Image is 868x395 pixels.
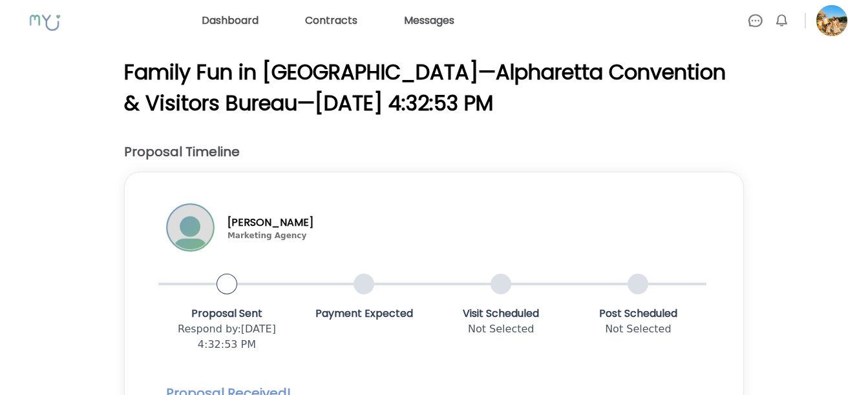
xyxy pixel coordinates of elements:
[158,321,295,352] p: Respond by : [DATE] 4:32:53 PM
[228,230,313,241] p: Marketing Agency
[569,321,706,337] p: Not Selected
[432,306,569,321] p: Visit Scheduled
[399,10,460,31] a: Messages
[124,142,744,161] h2: Proposal Timeline
[124,57,744,119] p: Family Fun in [GEOGRAPHIC_DATA] — Alpharetta Convention & Visitors Bureau — [DATE] 4:32:53 PM
[196,10,264,31] a: Dashboard
[816,5,847,36] img: Profile
[228,215,313,230] p: [PERSON_NAME]
[158,306,295,321] p: Proposal Sent
[774,13,789,28] img: Bell
[748,13,763,28] img: Chat
[295,306,432,321] p: Payment Expected
[569,306,706,321] p: Post Scheduled
[167,205,213,250] img: Profile
[300,10,363,31] a: Contracts
[432,321,569,337] p: Not Selected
